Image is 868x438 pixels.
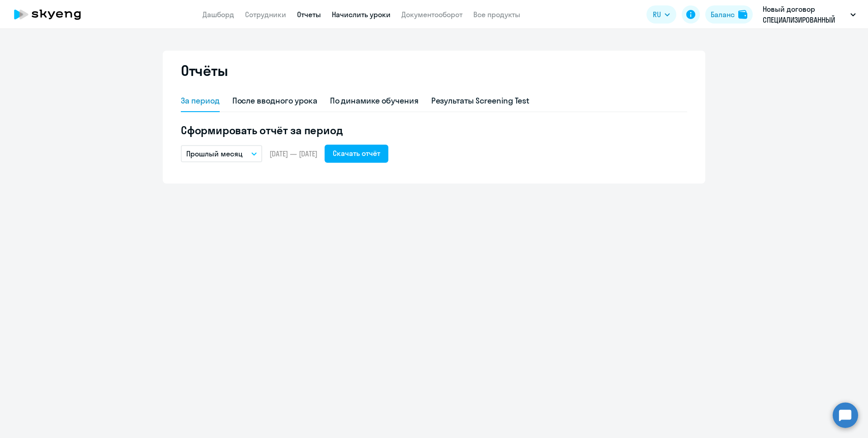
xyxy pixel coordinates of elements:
[758,4,860,25] button: Новый договор СПЕЦИАЛИЗИРОВАННЫЙ ДЕПОЗИТАРИЙ ИНФИНИТУМ, СПЕЦИАЛИЗИРОВАННЫЙ ДЕПОЗИТАРИЙ ИНФИНИТУМ, АО
[763,4,847,25] p: Новый договор СПЕЦИАЛИЗИРОВАННЫЙ ДЕПОЗИТАРИЙ ИНФИНИТУМ, СПЕЦИАЛИЗИРОВАННЫЙ ДЕПОЗИТАРИЙ ИНФИНИТУМ, АО
[203,10,234,19] a: Дашборд
[325,145,388,163] button: Скачать отчёт
[186,148,243,159] p: Прошлый месяц
[245,10,286,19] a: Сотрудники
[232,95,317,107] div: После вводного урока
[330,95,419,107] div: По динамике обучения
[738,10,747,19] img: balance
[646,5,676,24] button: RU
[711,9,735,20] div: Баланс
[332,10,391,19] a: Начислить уроки
[297,10,321,19] a: Отчеты
[181,123,687,137] h5: Сформировать отчёт за период
[705,5,753,24] button: Балансbalance
[401,10,462,19] a: Документооборот
[333,148,380,159] div: Скачать отчёт
[473,10,520,19] a: Все продукты
[653,9,661,20] span: RU
[181,95,220,107] div: За период
[181,61,228,80] h2: Отчёты
[269,149,317,159] span: [DATE] — [DATE]
[181,145,262,162] button: Прошлый месяц
[431,95,530,107] div: Результаты Screening Test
